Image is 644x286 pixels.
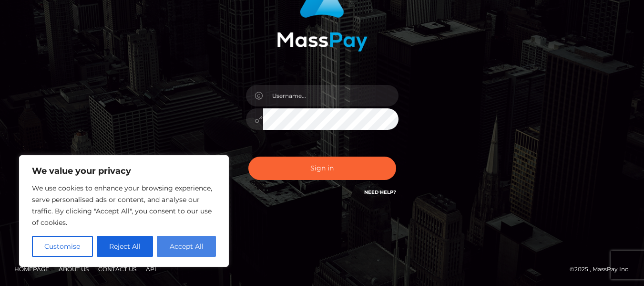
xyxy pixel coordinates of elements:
[364,189,396,195] a: Need Help?
[142,262,160,276] a: API
[10,262,53,276] a: Homepage
[570,264,637,275] div: © 2025 , MassPay Inc.
[94,262,140,276] a: Contact Us
[55,262,92,276] a: About Us
[32,182,216,228] p: We use cookies to enhance your browsing experience, serve personalised ads or content, and analys...
[263,85,399,106] input: Username...
[19,155,229,267] div: We value your privacy
[157,236,216,257] button: Accept All
[248,157,396,180] button: Sign in
[97,236,153,257] button: Reject All
[32,236,93,257] button: Customise
[32,165,216,177] p: We value your privacy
